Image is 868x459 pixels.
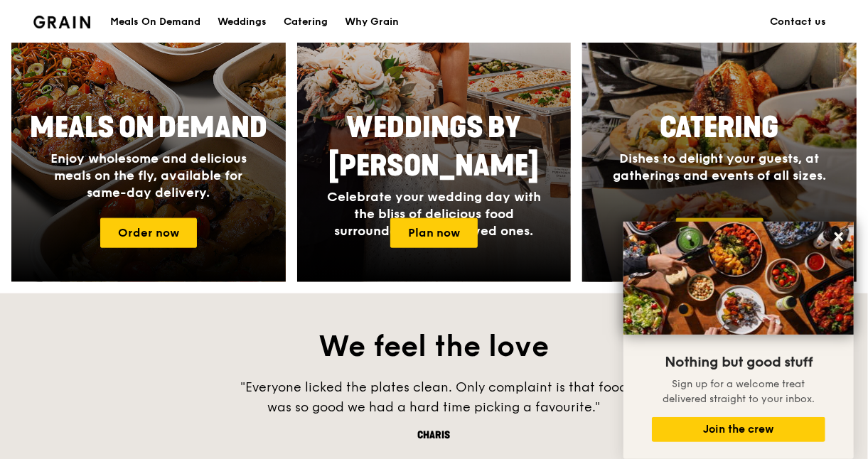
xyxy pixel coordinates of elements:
a: Weddings [209,1,275,43]
button: Close [827,225,850,248]
div: Meals On Demand [110,1,200,43]
img: DSC07876-Edit02-Large.jpeg [623,222,854,335]
div: Weddings [218,1,267,43]
div: Why Grain [345,1,399,43]
a: Order now [100,218,197,248]
a: Plan now [676,218,763,248]
button: Join the crew [652,417,825,442]
a: Why Grain [336,1,407,43]
div: "Everyone licked the plates clean. Only complaint is that food was so good we had a hard time pic... [221,377,648,417]
span: Enjoy wholesome and delicious meals on the fly, available for same-day delivery. [50,151,247,200]
img: Grain [33,16,91,28]
span: Sign up for a welcome treat delivered straight to your inbox. [663,378,815,405]
span: Nothing but good stuff [665,354,813,371]
div: Catering [284,1,328,43]
span: Celebrate your wedding day with the bliss of delicious food surrounded by your loved ones. [327,189,541,239]
div: Charis [221,428,648,443]
span: Dishes to delight your guests, at gatherings and events of all sizes. [613,151,826,183]
a: Catering [275,1,336,43]
span: Weddings by [PERSON_NAME] [328,111,539,183]
span: Catering [660,111,779,145]
a: Plan now [390,218,478,248]
a: Contact us [762,1,835,43]
span: Meals On Demand [30,111,267,145]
